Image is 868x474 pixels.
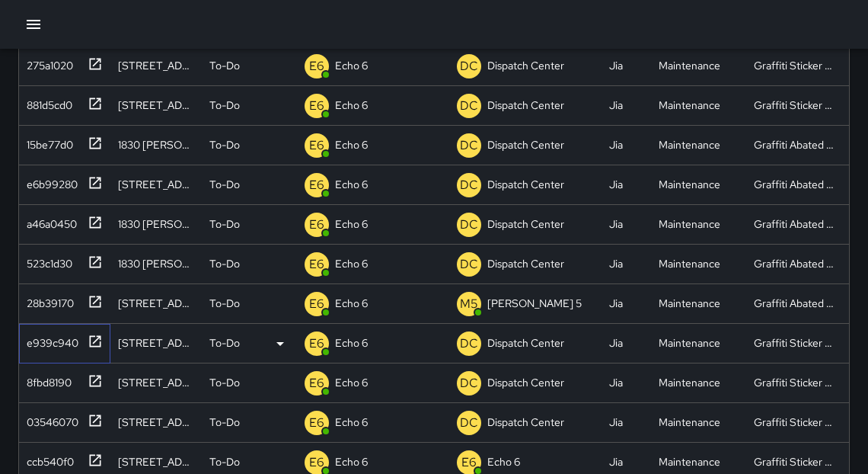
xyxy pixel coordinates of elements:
[659,375,720,390] div: Maintenance
[754,98,834,113] div: Graffiti Sticker Abated Small
[309,453,324,472] p: E6
[209,216,240,232] p: To-Do
[659,216,720,232] div: Maintenance
[460,97,478,115] p: DC
[118,137,194,152] div: 1830 Webster Street
[209,98,240,113] p: To-Do
[659,454,720,469] div: Maintenance
[754,58,834,73] div: Graffiti Sticker Abated Small
[754,296,834,311] div: Graffiti Abated Large
[659,177,720,192] div: Maintenance
[209,58,240,73] p: To-Do
[309,216,324,234] p: E6
[21,329,78,351] div: e939c940
[309,374,324,392] p: E6
[487,137,564,152] p: Dispatch Center
[118,375,194,390] div: 2101 Broadway
[609,98,623,113] div: Jia
[609,58,623,73] div: Jia
[487,256,564,271] p: Dispatch Center
[609,216,623,232] div: Jia
[335,335,368,351] p: Echo 6
[754,375,834,390] div: Graffiti Sticker Abated Small
[609,415,623,430] div: Jia
[460,374,478,392] p: DC
[460,255,478,274] p: DC
[659,335,720,351] div: Maintenance
[487,415,564,430] p: Dispatch Center
[118,454,194,469] div: 1816 Telegraph Avenue
[335,216,368,232] p: Echo 6
[118,58,194,73] div: 440 11th Street
[487,98,564,113] p: Dispatch Center
[754,216,834,232] div: Graffiti Abated Large
[609,454,623,469] div: Jia
[460,57,478,75] p: DC
[209,415,240,430] p: To-Do
[659,98,720,113] div: Maintenance
[487,335,564,351] p: Dispatch Center
[754,256,834,271] div: Graffiti Abated Large
[609,296,623,311] div: Jia
[659,58,720,73] div: Maintenance
[118,216,194,232] div: 1830 Webster Street
[309,97,324,115] p: E6
[487,58,564,73] p: Dispatch Center
[309,414,324,432] p: E6
[609,177,623,192] div: Jia
[335,58,368,73] p: Echo 6
[609,256,623,271] div: Jia
[21,250,72,271] div: 523c1d30
[209,454,240,469] p: To-Do
[335,177,368,192] p: Echo 6
[460,295,478,313] p: M5
[118,98,194,113] div: 468 8th Street
[460,414,478,432] p: DC
[659,296,720,311] div: Maintenance
[21,52,73,73] div: 275a1020
[461,453,477,472] p: E6
[21,290,74,311] div: 28b39170
[754,335,834,351] div: Graffiti Sticker Abated Small
[487,375,564,390] p: Dispatch Center
[118,177,194,192] div: 1810 Webster Street
[209,335,240,351] p: To-Do
[309,255,324,274] p: E6
[21,171,78,192] div: e6b99280
[487,296,582,311] p: [PERSON_NAME] 5
[118,415,194,430] div: 1320 Webster Street
[309,176,324,194] p: E6
[659,415,720,430] div: Maintenance
[209,256,240,271] p: To-Do
[21,210,77,232] div: a46a0450
[335,375,368,390] p: Echo 6
[609,335,623,351] div: Jia
[309,57,324,75] p: E6
[118,335,194,351] div: 80 Grand Avenue
[309,295,324,313] p: E6
[487,177,564,192] p: Dispatch Center
[754,415,834,430] div: Graffiti Sticker Abated Small
[309,136,324,155] p: E6
[309,335,324,353] p: E6
[21,369,72,390] div: 8fbd8190
[460,216,478,234] p: DC
[460,335,478,353] p: DC
[335,296,368,311] p: Echo 6
[659,137,720,152] div: Maintenance
[209,137,240,152] p: To-Do
[209,177,240,192] p: To-Do
[209,375,240,390] p: To-Do
[335,454,368,469] p: Echo 6
[754,137,834,152] div: Graffiti Abated Large
[487,216,564,232] p: Dispatch Center
[659,256,720,271] div: Maintenance
[21,408,78,430] div: 03546070
[335,137,368,152] p: Echo 6
[609,137,623,152] div: Jia
[754,177,834,192] div: Graffiti Abated Large
[21,448,74,469] div: ccb540f0
[118,296,194,311] div: 1525 Webster Street
[460,136,478,155] p: DC
[21,131,73,152] div: 15be77d0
